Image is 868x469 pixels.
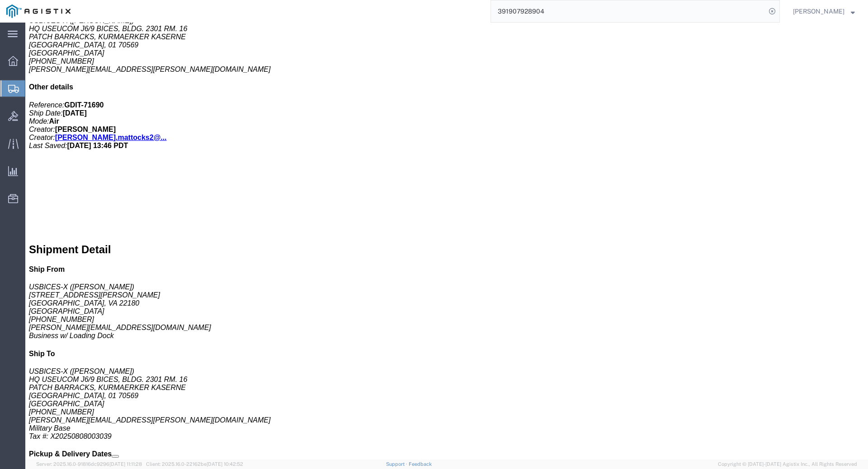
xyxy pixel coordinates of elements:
span: Copyright © [DATE]-[DATE] Agistix Inc., All Rights Reserved [718,460,857,468]
span: Stuart Packer [793,6,844,16]
input: Search for shipment number, reference number [491,0,766,22]
span: [DATE] 10:42:52 [207,461,243,467]
a: Support [386,461,409,467]
span: Client: 2025.16.0-22162be [146,461,243,467]
img: logo [6,5,71,18]
a: Feedback [409,461,432,467]
span: Server: 2025.16.0-91816dc9296 [36,461,142,467]
button: [PERSON_NAME] [793,6,855,17]
iframe: FS Legacy Container [25,23,868,460]
span: [DATE] 11:11:28 [109,461,142,467]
